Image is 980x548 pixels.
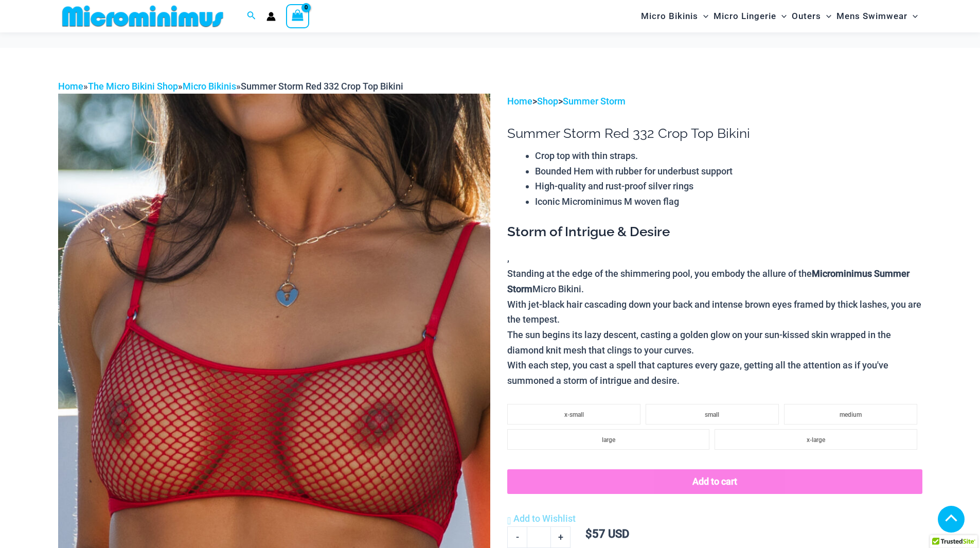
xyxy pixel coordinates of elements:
button: Add to cart [507,469,922,494]
span: Micro Lingerie [714,3,776,29]
li: Bounded Hem with rubber for underbust support [535,164,922,179]
p: Standing at the edge of the shimmering pool, you embody the allure of the Micro Bikini. With jet-... [507,266,922,388]
p: > > [507,94,922,109]
li: Iconic Microminimus M woven flag [535,194,922,209]
a: + [551,526,571,548]
li: small [646,404,779,425]
span: large [602,436,615,444]
span: Menu Toggle [821,3,831,29]
span: Menu Toggle [776,3,787,29]
h3: Storm of Intrigue & Desire [507,223,922,241]
span: x-small [564,411,584,418]
a: Mens SwimwearMenu ToggleMenu Toggle [834,3,920,29]
span: » » » [58,81,403,92]
span: Menu Toggle [907,3,918,29]
b: Microminimus Summer Storm [507,268,910,294]
span: x-large [807,436,825,444]
span: Menu Toggle [698,3,708,29]
bdi: 57 USD [585,527,629,540]
li: Crop top with thin straps. [535,148,922,164]
a: View Shopping Cart, empty [286,4,310,28]
span: Micro Bikinis [641,3,698,29]
a: Home [507,96,532,107]
a: Home [58,81,83,92]
a: Summer Storm [563,96,626,107]
a: OutersMenu ToggleMenu Toggle [789,3,834,29]
li: High-quality and rust-proof silver rings [535,179,922,194]
a: Account icon link [266,12,276,21]
h1: Summer Storm Red 332 Crop Top Bikini [507,126,922,142]
span: medium [840,411,862,418]
span: Summer Storm Red 332 Crop Top Bikini [241,81,403,92]
span: Outers [792,3,821,29]
a: - [507,526,527,548]
img: MM SHOP LOGO FLAT [58,5,227,28]
nav: Site Navigation [637,2,922,31]
span: Add to Wishlist [513,513,576,524]
span: $ [585,527,592,540]
a: Shop [537,96,558,107]
a: Micro Bikinis [183,81,236,92]
li: x-large [715,429,917,450]
li: large [507,429,709,450]
input: Product quantity [527,526,551,548]
a: Micro BikinisMenu ToggleMenu Toggle [638,3,711,29]
a: Search icon link [247,10,256,23]
li: medium [784,404,917,425]
li: x-small [507,404,640,425]
div: , [507,223,922,388]
a: Micro LingerieMenu ToggleMenu Toggle [711,3,789,29]
a: Add to Wishlist [507,511,576,526]
span: small [705,411,719,418]
a: The Micro Bikini Shop [88,81,178,92]
span: Mens Swimwear [836,3,907,29]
